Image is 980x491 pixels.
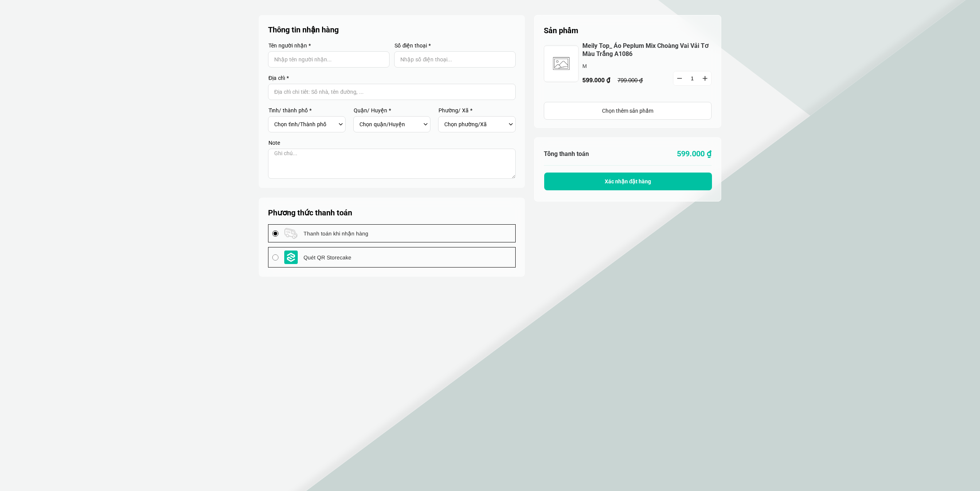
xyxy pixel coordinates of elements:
[394,51,516,68] input: Input Nhập số điện thoại...
[444,118,506,131] select: Select commune
[438,108,516,113] label: Phường/ Xã *
[673,71,711,85] input: Quantity input
[268,207,516,218] h5: Phương thức thanh toán
[617,77,645,84] p: 799.000 ₫
[272,254,278,261] input: payment logo Quét QR Storecake
[268,140,516,146] label: Note
[544,25,712,36] h5: Sản phẩm
[544,173,712,190] button: Xác nhận đặt hàng
[274,118,336,131] select: Select province
[394,43,516,48] label: Số điện thoại *
[628,148,712,160] p: 599.000 ₫
[544,45,579,82] img: d02869f068e9b7c043efc7c551d2042a678a104b32495639f71c33a1.png
[582,62,659,70] p: M
[582,75,660,85] p: 599.000 ₫
[268,84,516,100] input: Input address with auto completion
[353,108,431,113] label: Quận/ Huyện *
[272,230,278,237] input: payment logo Thanh toán khi nhận hàng
[268,51,390,68] input: Input Nhập tên người nhận...
[304,229,368,238] span: Thanh toán khi nhận hàng
[582,42,712,58] a: Meily Top_ Áo Peplum Mix Choàng Vai Vải Tơ Màu Trắng A1086
[359,118,422,131] select: Select district
[268,24,516,35] p: Thông tin nhận hàng
[284,251,298,264] img: payment logo
[304,253,351,262] span: Quét QR Storecake
[544,102,712,120] a: Chọn thêm sản phẩm
[605,178,651,185] span: Xác nhận đặt hàng
[268,108,346,113] label: Tỉnh/ thành phố *
[544,107,711,115] div: Chọn thêm sản phẩm
[268,43,390,48] label: Tên người nhận *
[544,150,628,157] h6: Tổng thanh toán
[284,228,298,239] img: payment logo
[268,75,516,81] label: Địa chỉ *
